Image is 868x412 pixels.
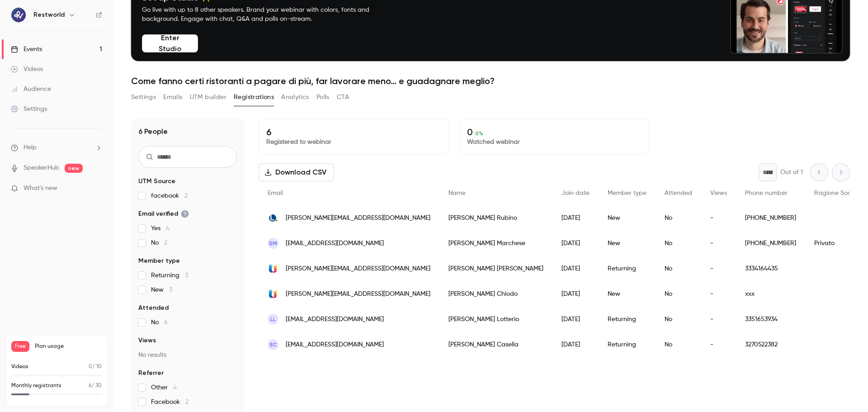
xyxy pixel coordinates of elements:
[552,281,599,307] div: [DATE]
[701,281,736,307] div: -
[286,289,430,299] span: [PERSON_NAME][EMAIL_ADDRESS][DOMAIN_NAME]
[780,168,803,177] p: Out of 1
[185,272,188,279] span: 3
[710,190,727,196] span: Views
[11,85,51,94] div: Audience
[151,224,170,233] span: Yes
[270,341,277,349] span: EC
[131,90,156,104] button: Settings
[599,205,656,231] div: New
[439,231,552,256] div: [PERSON_NAME] Marchese
[151,271,188,280] span: Returning
[33,10,65,19] h6: Restworld
[142,34,198,52] button: Enter Studio
[745,190,788,196] span: Phone number
[599,307,656,332] div: Returning
[11,104,47,114] div: Settings
[665,190,692,196] span: Attended
[467,127,642,137] p: 0
[561,190,590,196] span: Join date
[552,231,599,256] div: [DATE]
[736,231,805,256] div: [PHONE_NUMBER]
[11,143,102,152] li: help-dropdown-opener
[268,263,278,274] img: teamsystem.com
[266,137,441,147] p: Registered to webinar
[701,231,736,256] div: -
[701,205,736,231] div: -
[270,315,276,323] span: LL
[656,231,701,256] div: No
[286,340,384,350] span: [EMAIL_ADDRESS][DOMAIN_NAME]
[286,239,384,248] span: [EMAIL_ADDRESS][DOMAIN_NAME]
[736,332,805,357] div: 3270522382
[138,303,169,313] span: Attended
[11,363,28,371] p: Videos
[701,256,736,281] div: -
[286,213,430,223] span: [PERSON_NAME][EMAIL_ADDRESS][DOMAIN_NAME]
[89,382,102,390] p: / 30
[169,287,172,293] span: 3
[736,281,805,307] div: xxx
[138,256,180,265] span: Member type
[656,281,701,307] div: No
[552,256,599,281] div: [DATE]
[234,90,274,104] button: Registrations
[151,318,168,327] span: No
[268,213,278,223] img: libero.it
[151,398,189,407] span: Facebook
[599,281,656,307] div: New
[316,90,330,104] button: Polls
[164,240,167,246] span: 2
[448,190,466,196] span: Name
[281,90,309,104] button: Analytics
[89,364,92,369] span: 0
[142,5,391,24] p: Go live with up to 8 other speakers. Brand your webinar with colors, fonts and background. Engage...
[65,164,83,173] span: new
[11,65,43,74] div: Videos
[467,137,642,147] p: Watched webinar
[439,281,552,307] div: [PERSON_NAME] Chiodo
[599,332,656,357] div: Returning
[337,90,349,104] button: CTA
[151,191,188,200] span: facebook
[599,256,656,281] div: Returning
[814,190,862,196] span: Ragione Sociale
[138,209,189,218] span: Email verified
[439,256,552,281] div: [PERSON_NAME] [PERSON_NAME]
[151,285,172,294] span: New
[11,8,26,22] img: Restworld
[138,369,164,378] span: Referrer
[138,126,168,137] h1: 6 People
[656,205,701,231] div: No
[439,332,552,357] div: [PERSON_NAME] Casella
[608,190,646,196] span: Member type
[190,90,226,104] button: UTM builder
[11,45,42,54] div: Events
[268,289,278,299] img: teamsystem.com
[656,256,701,281] div: No
[701,332,736,357] div: -
[138,336,156,345] span: Views
[89,383,91,388] span: 6
[131,76,850,86] h1: Come fanno certi ristoranti a pagare di più, far lavorare meno… e guadagnare meglio?
[701,307,736,332] div: -
[151,383,177,392] span: Other
[736,307,805,332] div: 3351653934
[163,90,182,104] button: Emails
[89,363,102,371] p: / 10
[552,332,599,357] div: [DATE]
[259,163,334,181] button: Download CSV
[268,190,283,196] span: Email
[552,307,599,332] div: [DATE]
[269,239,277,247] span: SM
[439,307,552,332] div: [PERSON_NAME] Lotterio
[656,307,701,332] div: No
[266,127,441,137] p: 6
[138,177,237,407] section: facet-groups
[11,382,61,390] p: Monthly registrants
[164,319,168,326] span: 6
[286,315,384,324] span: [EMAIL_ADDRESS][DOMAIN_NAME]
[173,384,177,391] span: 4
[475,130,483,137] span: 0 %
[91,185,102,193] iframe: Noticeable Trigger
